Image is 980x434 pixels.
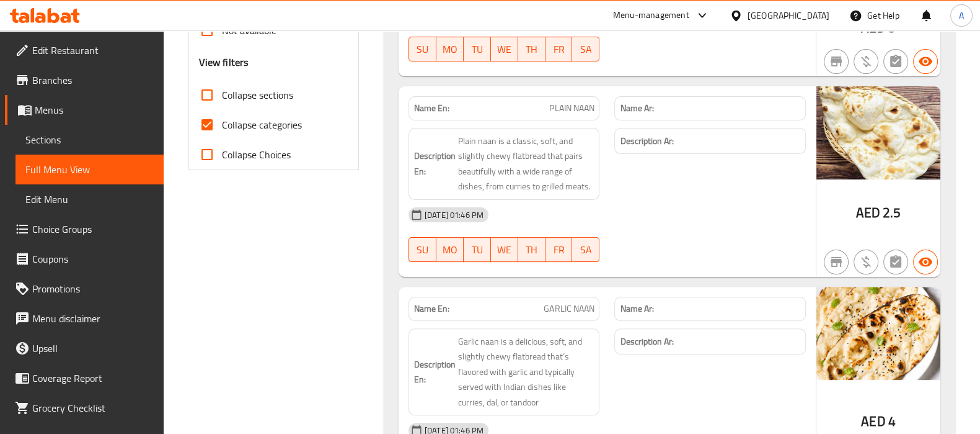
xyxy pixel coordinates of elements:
[491,237,518,262] button: WE
[32,341,154,356] span: Upsell
[861,409,885,433] span: AED
[824,49,849,74] button: Not branch specific item
[550,40,568,58] span: FR
[816,287,940,380] img: GARLIC_NAAN638907869783853322.jpg
[523,40,541,58] span: TH
[883,201,901,225] span: 2.5
[5,95,164,125] a: Menus
[5,304,164,333] a: Menu disclaimer
[464,37,491,61] button: TU
[5,363,164,393] a: Coverage Report
[5,35,164,65] a: Edit Restaurant
[436,37,464,61] button: MO
[414,241,431,259] span: SU
[420,209,488,221] span: [DATE] 01:46 PM
[577,40,594,58] span: SA
[856,201,880,225] span: AED
[15,125,164,155] a: Sections
[441,40,459,58] span: MO
[32,281,154,296] span: Promotions
[414,102,449,115] strong: Name En:
[545,37,573,61] button: FR
[222,117,302,132] span: Collapse categories
[32,251,154,266] span: Coupons
[854,250,878,274] button: Purchased item
[620,334,673,350] strong: Description Ar:
[883,250,908,274] button: Not has choices
[32,73,154,88] span: Branches
[469,40,486,58] span: TU
[32,400,154,415] span: Grocery Checklist
[549,102,594,115] span: PLAIN NAAN
[748,9,829,22] div: [GEOGRAPHIC_DATA]
[436,237,464,262] button: MO
[550,241,568,259] span: FR
[32,43,154,58] span: Edit Restaurant
[620,133,673,149] strong: Description Ar:
[25,162,154,177] span: Full Menu View
[441,241,459,259] span: MO
[518,37,545,61] button: TH
[32,311,154,326] span: Menu disclaimer
[888,409,896,433] span: 4
[458,133,594,194] span: Plain naan is a classic, soft, and slightly chewy flatbread that pairs beautifully with a wide ra...
[816,86,940,179] img: PLAIN_NAAN638907869749501274.jpg
[913,49,938,74] button: Available
[35,102,154,117] span: Menus
[5,244,164,274] a: Coupons
[414,148,456,179] strong: Description En:
[496,40,513,58] span: WE
[572,237,599,262] button: SA
[464,237,491,262] button: TU
[545,237,573,262] button: FR
[613,8,689,23] div: Menu-management
[518,237,545,262] button: TH
[523,241,541,259] span: TH
[854,49,878,74] button: Purchased item
[620,102,653,115] strong: Name Ar:
[222,23,276,38] span: Not available
[458,334,594,410] span: Garlic naan is a delicious, soft, and slightly chewy flatbread that’s flavored with garlic and ty...
[414,357,456,387] strong: Description En:
[414,302,449,315] strong: Name En:
[32,222,154,237] span: Choice Groups
[32,371,154,386] span: Coverage Report
[5,214,164,244] a: Choice Groups
[572,37,599,61] button: SA
[408,237,436,262] button: SU
[959,9,964,22] span: A
[544,302,594,315] span: GARLIC NAAN
[408,37,436,61] button: SU
[491,37,518,61] button: WE
[15,184,164,214] a: Edit Menu
[25,132,154,147] span: Sections
[883,49,908,74] button: Not has choices
[5,65,164,95] a: Branches
[5,393,164,423] a: Grocery Checklist
[15,155,164,184] a: Full Menu View
[577,241,594,259] span: SA
[222,147,291,162] span: Collapse Choices
[469,241,486,259] span: TU
[496,241,513,259] span: WE
[5,274,164,304] a: Promotions
[25,192,154,207] span: Edit Menu
[824,250,849,274] button: Not branch specific item
[414,40,431,58] span: SU
[199,55,249,70] h3: View filters
[913,250,938,274] button: Available
[5,333,164,363] a: Upsell
[222,88,293,102] span: Collapse sections
[620,302,653,315] strong: Name Ar:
